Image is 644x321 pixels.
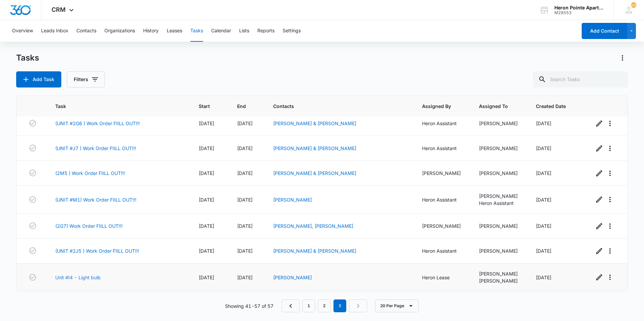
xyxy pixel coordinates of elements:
div: [PERSON_NAME] [479,222,520,229]
span: Assigned To [479,103,510,110]
a: [PERSON_NAME] & [PERSON_NAME] [273,170,356,176]
div: [PERSON_NAME] [479,247,520,254]
div: Heron Assistant [479,200,520,207]
button: Add Contact [582,23,627,39]
a: Page 2 [318,299,331,312]
div: [PERSON_NAME] [479,170,520,177]
a: Page 1 [302,299,315,312]
h1: Tasks [16,53,39,63]
button: Lists [239,20,249,42]
span: [DATE] [237,120,253,126]
span: [DATE] [536,170,551,176]
div: [PERSON_NAME] [422,170,463,177]
span: [DATE] [536,275,551,280]
p: Showing 41-57 of 57 [225,302,273,310]
div: [PERSON_NAME] [479,192,520,200]
a: [PERSON_NAME] & [PERSON_NAME] [273,248,356,254]
span: Task [55,103,173,110]
button: Reports [257,20,275,42]
button: Add Task [16,71,61,87]
em: 3 [333,299,346,312]
span: End [237,103,247,110]
button: Organizations [104,20,135,42]
span: [DATE] [237,145,253,151]
button: History [143,20,159,42]
button: Actions [617,52,628,63]
span: 101 [631,2,636,8]
a: [PERSON_NAME] & [PERSON_NAME] [273,120,356,126]
span: [DATE] [536,120,551,126]
a: [PERSON_NAME] [273,197,312,203]
button: Calendar [211,20,231,42]
div: account id [554,10,604,15]
div: [PERSON_NAME] [479,277,520,284]
span: [DATE] [237,170,253,176]
a: (UNIT #J7 ) Work Order FIILL OUT!!! [55,145,136,152]
span: Start [199,103,211,110]
span: [DATE] [199,275,214,280]
button: Overview [12,20,33,42]
span: [DATE] [237,248,253,254]
div: [PERSON_NAME] [479,145,520,152]
button: Filters [67,71,105,87]
span: [DATE] [536,223,551,229]
a: Previous Page [282,299,300,312]
span: [DATE] [199,120,214,126]
a: [PERSON_NAME], [PERSON_NAME] [273,223,353,229]
a: [PERSON_NAME] & [PERSON_NAME] [273,145,356,151]
span: Created Date [536,103,568,110]
span: [DATE] [536,248,551,254]
span: [DATE] [237,197,253,203]
button: Settings [283,20,301,42]
span: [DATE] [536,145,551,151]
button: Leads Inbox [41,20,68,42]
nav: Pagination [282,299,367,312]
a: (UNIT #2J5 ) Work Order FIILL OUT!!! [55,247,139,254]
a: Unit #I4 - Light bulb [55,274,101,281]
div: Heron Assistant [422,120,463,127]
div: [PERSON_NAME] [479,120,520,127]
span: [DATE] [536,197,551,203]
div: Heron Assistant [422,196,463,203]
div: [PERSON_NAME] [422,222,463,229]
div: Heron Assistant [422,145,463,152]
span: [DATE] [199,145,214,151]
div: account name [554,5,604,10]
a: (2G7) Work Order FIILL OUT!!! [55,222,123,229]
button: 20 Per Page [375,299,419,312]
span: CRM [52,6,66,13]
input: Search Tasks [533,71,628,87]
button: Contacts [76,20,96,42]
a: (2M5 ) Work Order FIILL OUT!!! [55,170,125,177]
span: [DATE] [237,275,253,280]
a: (UNIT #2G6 ) Work Order FIILL OUT!!! [55,120,140,127]
span: [DATE] [199,197,214,203]
button: Tasks [190,20,203,42]
span: Contacts [273,103,396,110]
a: [PERSON_NAME] [273,275,312,280]
div: [PERSON_NAME] [479,270,520,277]
span: [DATE] [237,223,253,229]
a: (UNIT #M1) Work Order FIILL OUT!!! [55,196,136,203]
span: Assigned By [422,103,453,110]
div: Heron Lease [422,274,463,281]
span: [DATE] [199,248,214,254]
span: [DATE] [199,170,214,176]
div: notifications count [631,2,636,8]
button: Leases [167,20,182,42]
div: Heron Assistant [422,247,463,254]
span: [DATE] [199,223,214,229]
